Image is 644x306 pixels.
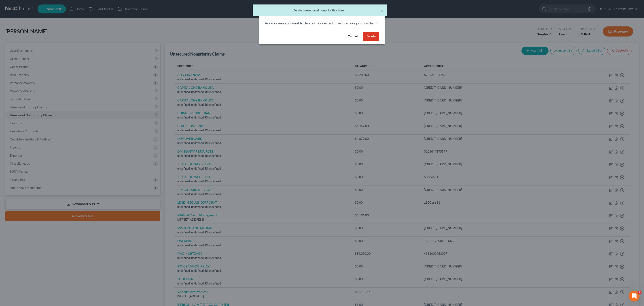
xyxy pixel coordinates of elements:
[363,32,379,41] button: Delete
[629,291,640,302] iframe: Intercom live chat
[256,8,383,13] div: Deleted unsecured nonpriority claim
[344,32,361,41] button: Cancel
[380,8,383,13] button: ×
[638,291,642,294] span: 6
[265,21,379,26] p: Are you sure you want to delete the selected unsecured nonpriority claim?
